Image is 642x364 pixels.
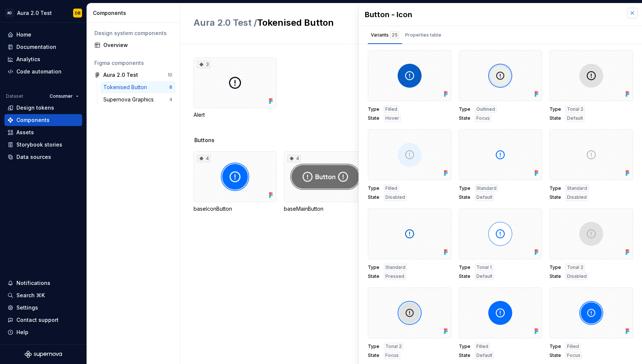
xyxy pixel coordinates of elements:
[91,69,175,81] a: Aura 2.0 Test10
[385,106,397,112] span: Filled
[6,93,23,99] div: Dataset
[16,129,34,136] div: Assets
[284,151,367,213] div: 4baseMainButton
[194,17,420,29] h2: Tokenised Button
[476,185,497,191] span: Standard
[368,264,379,270] span: Type
[4,277,82,289] button: Notifications
[549,185,561,191] span: Type
[16,104,54,112] div: Design tokens
[91,39,175,51] a: Overview
[169,84,172,90] div: 6
[100,81,175,93] a: Tokenised Button6
[549,343,561,349] span: Type
[4,139,82,151] a: Storybook stories
[549,352,561,358] span: State
[93,9,177,17] div: Components
[476,194,492,200] span: Default
[549,106,561,112] span: Type
[50,93,73,99] span: Consumer
[459,194,470,200] span: State
[4,29,82,41] a: Home
[567,185,587,191] span: Standard
[567,352,580,358] span: Focus
[287,155,301,162] div: 4
[103,84,150,91] div: Tokenised Button
[16,304,38,311] div: Settings
[459,115,470,121] span: State
[197,61,210,68] div: 3
[567,273,587,279] span: Disabled
[197,155,210,162] div: 4
[16,141,62,148] div: Storybook stories
[94,59,172,67] div: Figma components
[371,31,399,39] div: Variants
[16,292,45,299] div: Search ⌘K
[16,329,28,336] div: Help
[4,126,82,138] a: Assets
[549,273,561,279] span: State
[385,273,404,279] span: Pressed
[567,194,587,200] span: Disabled
[368,106,379,112] span: Type
[194,136,214,144] span: Buttons
[365,9,620,20] div: Button - Icon
[459,273,470,279] span: State
[94,29,172,37] div: Design system components
[17,9,52,17] div: Aura 2.0 Test
[16,116,50,124] div: Components
[169,97,172,103] div: 4
[16,31,31,38] div: Home
[167,72,172,78] div: 10
[459,264,470,270] span: Type
[103,96,157,103] div: Supernova Graphics
[368,115,379,121] span: State
[368,352,379,358] span: State
[459,185,470,191] span: Type
[459,106,470,112] span: Type
[549,194,561,200] span: State
[476,106,495,112] span: Outlined
[476,352,492,358] span: Default
[194,151,276,213] div: 4baseIconButton
[194,17,257,28] span: Aura 2.0 Test /
[567,115,583,121] span: Default
[459,352,470,358] span: State
[476,273,492,279] span: Default
[103,41,172,49] div: Overview
[476,264,492,270] span: Tonal 1
[4,289,82,301] button: Search ⌘K
[476,343,488,349] span: Filled
[368,273,379,279] span: State
[1,5,85,21] button: ADAura 2.0 TestDB
[16,56,40,63] div: Analytics
[4,151,82,163] a: Data sources
[16,43,56,51] div: Documentation
[75,10,81,16] div: DB
[4,314,82,326] button: Contact support
[368,343,379,349] span: Type
[4,326,82,338] button: Help
[16,279,50,287] div: Notifications
[4,302,82,314] a: Settings
[368,194,379,200] span: State
[4,53,82,65] a: Analytics
[103,71,138,79] div: Aura 2.0 Test
[16,68,62,75] div: Code automation
[549,115,561,121] span: State
[194,205,276,213] div: baseIconButton
[4,102,82,114] a: Design tokens
[385,185,397,191] span: Filled
[5,9,14,18] div: AD
[567,343,579,349] span: Filled
[194,57,276,119] div: 3Alert
[385,264,405,270] span: Standard
[390,31,399,39] div: 25
[46,91,82,101] button: Consumer
[25,351,62,358] svg: Supernova Logo
[4,114,82,126] a: Components
[567,264,583,270] span: Tonal 2
[385,194,405,200] span: Disabled
[16,153,51,161] div: Data sources
[385,115,399,121] span: Hover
